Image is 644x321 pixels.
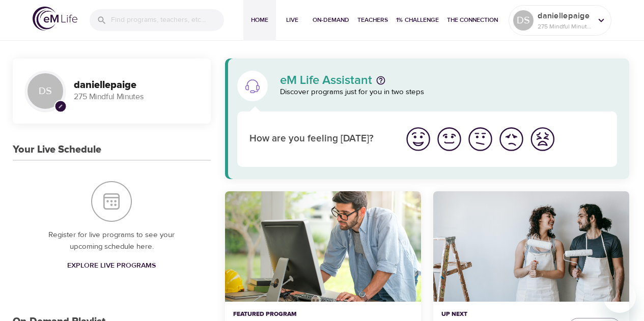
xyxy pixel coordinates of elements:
iframe: Button to launch messaging window [603,280,636,313]
p: daniellepaige [538,10,592,22]
div: DS [25,71,66,111]
span: On-Demand [313,15,349,25]
p: eM Life Assistant [280,74,372,86]
p: 275 Mindful Minutes [538,22,592,31]
button: Ten Short Everyday Mindfulness Practices [225,191,421,302]
img: great [404,125,432,153]
button: Mindful Daily [433,191,629,302]
h3: daniellepaige [74,79,199,91]
p: Featured Program [233,310,413,319]
p: Register for live programs to see your upcoming schedule here. [33,229,190,252]
span: Teachers [357,15,388,25]
span: The Connection [447,15,498,25]
button: I'm feeling great [403,124,434,155]
a: Explore Live Programs [63,256,160,275]
img: eM Life Assistant [244,78,261,94]
button: I'm feeling bad [496,124,527,155]
p: Discover programs just for you in two steps [280,86,618,98]
img: Your Live Schedule [91,181,132,222]
p: Up Next [441,310,560,319]
h3: Your Live Schedule [13,144,101,156]
img: logo [33,7,77,31]
span: Home [247,15,272,25]
button: I'm feeling ok [465,124,496,155]
img: ok [466,125,494,153]
span: Live [280,15,304,25]
div: DS [513,10,534,31]
img: good [435,125,463,153]
input: Find programs, teachers, etc... [111,9,224,31]
p: How are you feeling [DATE]? [249,132,390,147]
span: Explore Live Programs [67,259,156,272]
p: 275 Mindful Minutes [74,91,199,103]
button: I'm feeling good [434,124,465,155]
img: worst [528,125,556,153]
span: 1% Challenge [396,15,439,25]
img: bad [497,125,525,153]
button: I'm feeling worst [527,124,558,155]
